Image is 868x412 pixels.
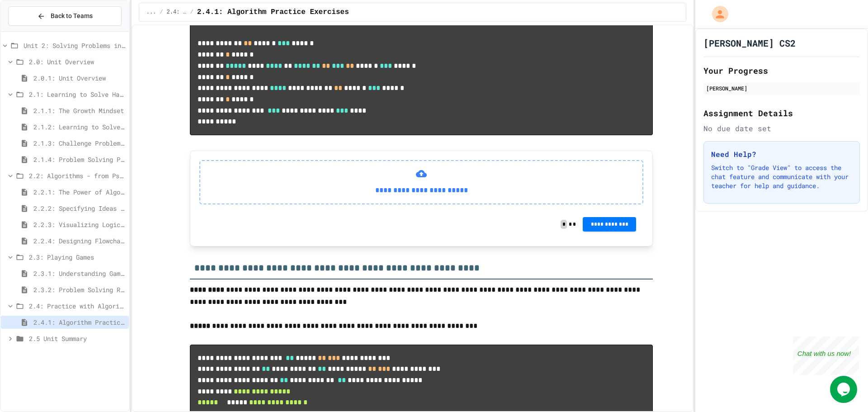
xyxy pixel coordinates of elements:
[33,122,125,132] span: 2.1.2: Learning to Solve Hard Problems
[703,64,860,77] h2: Your Progress
[33,106,125,115] span: 2.1.1: The Growth Mindset
[703,123,860,134] div: No due date set
[33,138,125,148] span: 2.1.3: Challenge Problem - The Bridge
[24,41,125,50] span: Unit 2: Solving Problems in Computer Science
[190,9,193,16] span: /
[29,301,125,311] span: 2.4: Practice with Algorithms
[33,269,125,278] span: 2.3.1: Understanding Games with Flowcharts
[33,236,125,246] span: 2.2.4: Designing Flowcharts
[29,334,125,343] span: 2.5 Unit Summary
[33,317,125,327] span: 2.4.1: Algorithm Practice Exercises
[146,9,156,16] span: ...
[711,163,852,190] p: Switch to "Grade View" to access the chat feature and communicate with your teacher for help and ...
[197,7,349,18] span: 2.4.1: Algorithm Practice Exercises
[29,90,125,99] span: 2.1: Learning to Solve Hard Problems
[703,4,731,24] div: My Account
[33,155,125,164] span: 2.1.4: Problem Solving Practice
[8,6,122,26] button: Back to Teams
[703,107,860,119] h2: Assignment Details
[703,37,796,49] h1: [PERSON_NAME] CS2
[33,187,125,197] span: 2.2.1: The Power of Algorithms
[29,171,125,180] span: 2.2: Algorithms - from Pseudocode to Flowcharts
[33,204,125,213] span: 2.2.2: Specifying Ideas with Pseudocode
[793,336,859,375] iframe: chat widget
[29,252,125,262] span: 2.3: Playing Games
[706,84,857,92] div: [PERSON_NAME]
[711,149,852,160] h3: Need Help?
[33,285,125,294] span: 2.3.2: Problem Solving Reflection
[830,376,859,403] iframe: chat widget
[167,9,187,16] span: 2.4: Practice with Algorithms
[33,220,125,229] span: 2.2.3: Visualizing Logic with Flowcharts
[29,57,125,66] span: 2.0: Unit Overview
[33,73,125,83] span: 2.0.1: Unit Overview
[51,11,93,21] span: Back to Teams
[160,9,163,16] span: /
